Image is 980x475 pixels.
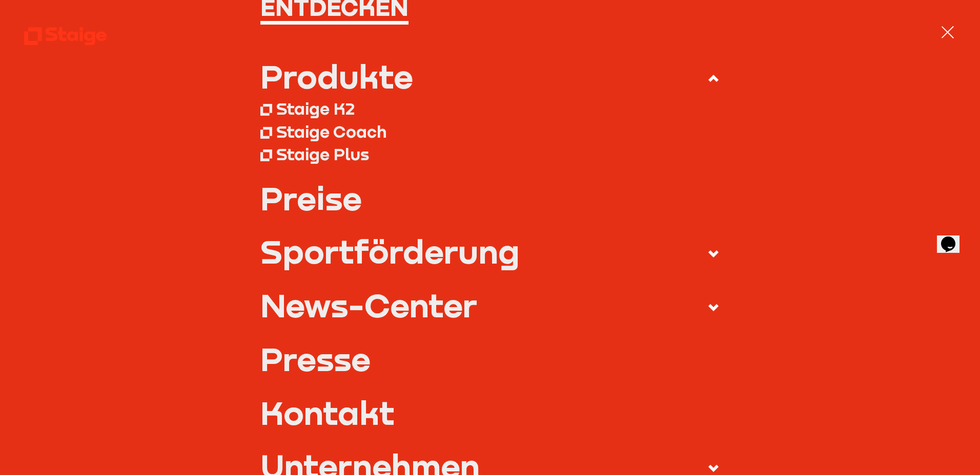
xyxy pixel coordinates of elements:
[260,289,477,321] div: News-Center
[276,144,369,164] div: Staige Plus
[276,98,355,118] div: Staige K2
[260,235,520,267] div: Sportförderung
[260,143,720,165] a: Staige Plus
[260,182,720,214] a: Preise
[260,60,413,92] div: Produkte
[276,121,386,141] div: Staige Coach
[937,222,970,253] iframe: chat widget
[260,120,720,142] a: Staige Coach
[260,342,720,375] a: Presse
[260,97,720,120] a: Staige K2
[260,396,720,428] a: Kontakt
